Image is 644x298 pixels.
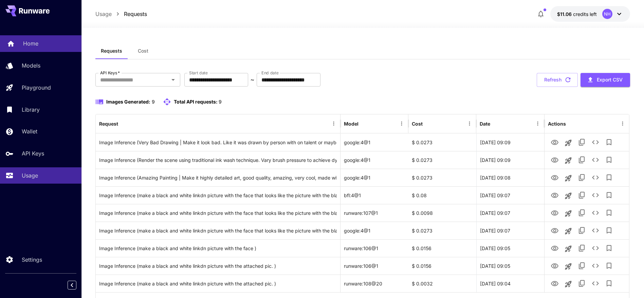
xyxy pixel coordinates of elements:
span: Cost [138,48,148,54]
p: Models [22,61,40,70]
div: Collapse sidebar [73,279,81,291]
button: Copy TaskUUID [575,153,589,167]
button: Menu [465,119,474,128]
button: Copy TaskUUID [575,259,589,273]
div: Click to copy prompt [99,204,337,222]
button: Export CSV [581,73,630,87]
div: bfl:4@1 [341,186,408,204]
label: End date [261,70,278,76]
button: Open [168,75,178,85]
button: Collapse sidebar [68,281,76,290]
button: See details [589,135,602,149]
div: $ 0.0156 [408,257,476,275]
button: Add to library [602,135,616,149]
button: View Image [548,135,562,149]
div: google:4@1 [341,133,408,151]
span: 9 [152,99,155,105]
div: 28 Aug, 2025 09:08 [476,169,544,186]
div: runware:108@20 [341,275,408,292]
div: Cost [412,121,423,127]
button: Add to library [602,241,616,255]
p: Home [23,39,38,48]
button: Add to library [602,188,616,202]
button: Menu [618,119,627,128]
div: 28 Aug, 2025 09:07 [476,222,544,239]
button: View Image [548,276,562,290]
button: Launch in playground [562,277,575,291]
button: See details [589,259,602,273]
button: See details [589,277,602,290]
p: Settings [22,256,42,264]
button: View Image [548,153,562,167]
button: Add to library [602,277,616,290]
button: Refresh [537,73,578,87]
div: $ 0.0032 [408,275,476,292]
div: 28 Aug, 2025 09:07 [476,186,544,204]
button: See details [589,241,602,255]
button: Launch in playground [562,224,575,238]
div: 28 Aug, 2025 09:05 [476,239,544,257]
button: See details [589,206,602,220]
button: Sort [423,119,433,128]
label: Start date [189,70,208,76]
button: View Image [548,223,562,237]
div: Click to copy prompt [99,222,337,239]
button: See details [589,171,602,184]
button: Copy TaskUUID [575,241,589,255]
div: google:4@1 [341,151,408,169]
p: Library [22,106,40,114]
p: Usage [22,171,38,180]
div: $ 0.0273 [408,169,476,186]
button: Copy TaskUUID [575,277,589,290]
nav: breadcrumb [95,10,147,18]
div: Request [99,121,118,127]
button: Launch in playground [562,242,575,256]
button: Menu [533,119,542,128]
button: Copy TaskUUID [575,224,589,237]
a: Requests [124,10,147,18]
button: Sort [491,119,500,128]
button: Add to library [602,171,616,184]
div: runware:106@1 [341,239,408,257]
button: Launch in playground [562,260,575,273]
button: Copy TaskUUID [575,135,589,149]
div: google:4@1 [341,169,408,186]
button: Add to library [602,153,616,167]
p: Wallet [22,127,37,135]
div: $ 0.0098 [408,204,476,222]
button: Copy TaskUUID [575,171,589,184]
div: 28 Aug, 2025 09:09 [476,133,544,151]
div: Actions [548,121,566,127]
div: Click to copy prompt [99,169,337,186]
div: Date [480,121,490,127]
span: Total API requests: [174,99,218,105]
button: View Image [548,259,562,273]
button: View Image [548,170,562,184]
button: Launch in playground [562,171,575,185]
button: Sort [119,119,128,128]
button: Add to library [602,206,616,220]
p: ~ [251,76,254,84]
div: $ 0.08 [408,186,476,204]
button: Menu [397,119,406,128]
div: Click to copy prompt [99,187,337,204]
button: $11.05902NH [550,6,630,22]
button: Sort [359,119,369,128]
span: credits left [573,11,597,17]
button: Menu [329,119,338,128]
a: Usage [95,10,112,18]
button: Add to library [602,224,616,237]
div: NH [602,9,612,19]
div: 28 Aug, 2025 09:07 [476,204,544,222]
button: Launch in playground [562,154,575,167]
button: View Image [548,206,562,220]
div: $ 0.0273 [408,151,476,169]
div: runware:106@1 [341,257,408,275]
span: Requests [101,48,122,54]
button: See details [589,224,602,237]
div: Click to copy prompt [99,151,337,169]
div: 28 Aug, 2025 09:09 [476,151,544,169]
button: See details [589,153,602,167]
button: See details [589,188,602,202]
